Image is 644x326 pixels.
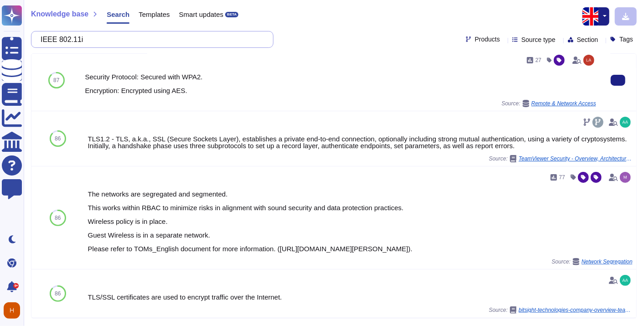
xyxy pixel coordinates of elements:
[552,258,633,265] span: Source:
[36,31,264,47] input: Search a question or template...
[179,11,224,18] span: Smart updates
[2,300,26,321] button: user
[31,10,88,18] span: Knowledge base
[583,55,594,66] img: user
[85,73,596,94] div: Security Protocol: Secured with WPA2. Encryption: Encrypted using AES.
[582,7,601,26] img: en
[620,117,631,128] img: user
[536,57,541,63] span: 27
[139,11,170,18] span: Templates
[619,36,633,42] span: Tags
[13,283,19,289] div: 9+
[53,78,59,83] span: 87
[55,291,61,296] span: 86
[519,307,633,313] span: bitsight-technologies-company-overview-teamviewer-se-2024-11-14.pdf
[489,306,633,314] span: Source:
[559,175,565,180] span: 77
[107,11,129,18] span: Search
[225,12,238,17] div: BETA
[501,100,596,107] span: Source:
[577,36,598,43] span: Section
[519,156,633,161] span: TeamViewer Security - Overview, Architecture and Encryption_2025.pdf
[55,136,61,141] span: 86
[88,135,633,149] div: TLS1.2 - TLS, a.k.a., SSL (Secure Sockets Layer), establishes a private end-to-end connection, op...
[620,172,631,183] img: user
[489,155,633,162] span: Source:
[4,302,20,319] img: user
[521,36,556,43] span: Source type
[88,294,633,300] div: TLS/SSL certificates are used to encrypt traffic over the Internet.
[475,36,500,42] span: Products
[582,259,633,264] span: Network Segregation
[531,101,596,106] span: Remote & Network Access
[620,275,631,286] img: user
[55,215,61,221] span: 86
[88,191,633,252] div: The networks are segregated and segmented. This works within RBAC to minimize risks in alignment ...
